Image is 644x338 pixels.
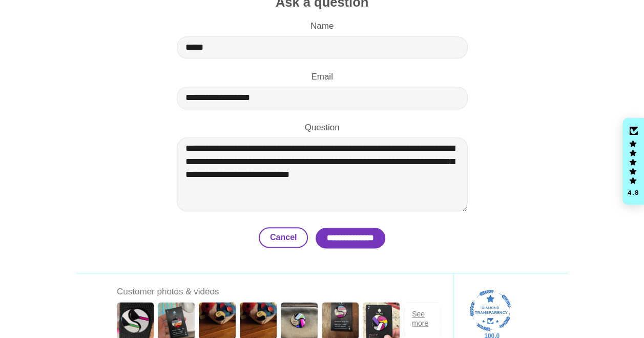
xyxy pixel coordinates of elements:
[622,118,644,205] div: Click to open Judge.me floating reviews tab
[117,286,441,298] div: Customer photos & videos
[177,20,468,32] label: Name
[470,290,511,334] div: Diamond Transparent Shop. Published 100% of verified reviews received in total
[470,290,511,331] img: Judge.me Diamond Transparent Shop medal
[470,290,511,331] a: Judge.me Diamond Transparent Shop medal 100.0
[177,71,468,83] label: Email
[259,227,308,248] a: Cancel
[177,122,468,134] label: Question
[627,189,639,196] div: 4.8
